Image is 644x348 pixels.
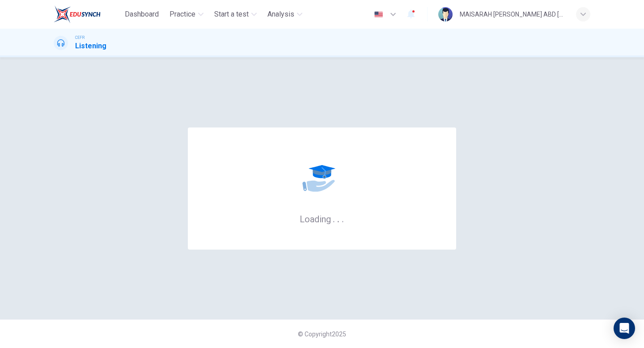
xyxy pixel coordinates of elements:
[264,6,306,22] button: Analysis
[337,211,340,225] h6: .
[614,318,635,339] div: Open Intercom Messenger
[214,9,249,20] span: Start a test
[373,11,384,18] img: en
[438,7,453,21] img: Profile picture
[54,5,101,23] img: EduSynch logo
[332,211,335,225] h6: .
[166,6,207,22] button: Practice
[75,41,106,51] h1: Listening
[54,5,121,23] a: EduSynch logo
[298,331,346,338] span: © Copyright 2025
[125,9,159,20] span: Dashboard
[121,6,162,22] button: Dashboard
[341,211,344,225] h6: .
[460,9,565,20] div: MAISARAH [PERSON_NAME] ABD [PERSON_NAME]
[300,213,344,225] h6: Loading
[211,6,260,22] button: Start a test
[267,9,294,20] span: Analysis
[169,9,195,20] span: Practice
[75,34,85,41] span: CEFR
